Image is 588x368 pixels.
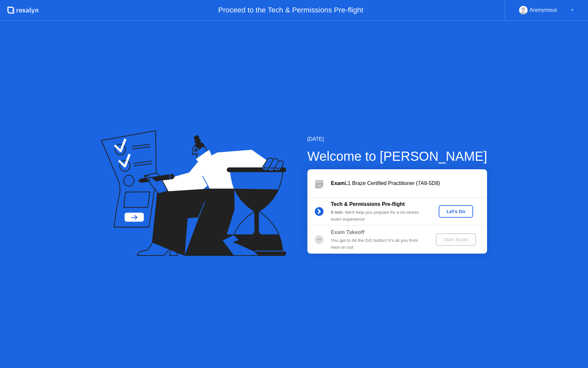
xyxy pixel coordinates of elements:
div: [DATE] [307,135,487,143]
div: Welcome to [PERSON_NAME] [307,146,487,166]
div: : We’ll help you prepare for a no-stress exam experience [331,209,425,223]
button: Let's Go [439,205,473,218]
div: Anonymous [530,6,557,14]
b: Tech & Permissions Pre-flight [331,201,405,207]
b: Exam Takeoff [331,229,365,235]
button: Start Exam [436,233,476,246]
div: Let's Go [441,209,470,214]
div: L1 Braze Certified Practitioner (7A8-5D8) [331,179,487,187]
div: You get to hit the GO button! It’s all you from here on out [331,237,425,251]
div: ▼ [571,6,574,14]
div: Start Exam [438,237,473,242]
b: 5 min [331,210,343,215]
b: Exam [331,180,345,186]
